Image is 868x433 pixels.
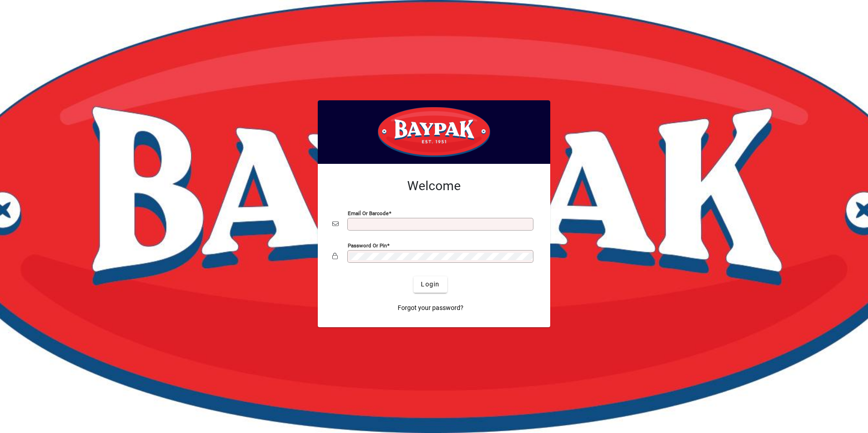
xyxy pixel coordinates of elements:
mat-label: Email or Barcode [348,210,389,216]
button: Login [414,276,447,293]
a: Forgot your password? [394,300,467,316]
span: Forgot your password? [398,303,464,313]
mat-label: Password or Pin [348,242,387,248]
span: Login [421,280,439,289]
h2: Welcome [332,178,536,194]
